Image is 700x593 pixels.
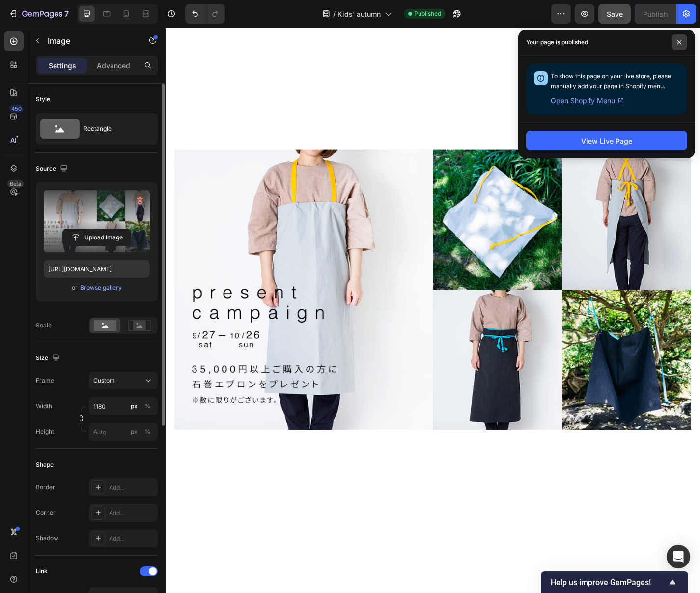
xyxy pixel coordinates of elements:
button: % [128,426,140,438]
div: Add... [109,483,155,492]
div: Open Intercom Messenger [667,545,690,568]
div: % [145,402,151,411]
div: Publish [643,9,668,19]
div: Undo/Redo [185,4,225,24]
div: 450 [9,105,24,113]
div: px [131,427,138,436]
label: Height [36,427,54,436]
div: Size [36,352,62,365]
label: Width [36,402,52,411]
span: / [333,9,336,19]
div: Add... [109,509,155,518]
div: Shape [36,460,54,469]
p: Advanced [97,60,130,71]
button: Save [598,4,631,24]
button: Custom [89,372,158,389]
button: View Live Page [526,131,687,150]
button: Show survey - Help us improve GemPages! [551,576,678,588]
div: Corner [36,508,56,517]
div: Rectangle [84,118,143,140]
input: https://example.com/image.jpg [44,260,150,278]
button: 7 [4,4,73,24]
div: View Live Page [581,136,632,146]
div: Source [36,162,70,176]
span: Help us improve GemPages! [551,578,667,587]
span: Custom [93,376,115,385]
div: Browse gallery [80,283,122,292]
div: Border [36,483,55,492]
label: Frame [36,376,54,385]
div: px [131,402,138,411]
button: Publish [635,4,676,24]
button: px [142,400,154,412]
span: Open Shopify Menu [551,95,615,107]
p: Your page is published [526,37,588,47]
div: % [145,427,151,436]
button: Upload Image [62,229,131,246]
span: Kids' autumn [337,9,381,19]
div: Beta [7,180,24,188]
button: px [142,426,154,438]
button: % [128,400,140,412]
div: Add... [109,534,155,543]
span: Save [607,10,623,18]
input: px% [89,423,158,441]
button: Browse gallery [80,283,122,293]
img: gempages_485499438039565566-710842eb-54c5-459d-b71c-35b8e0e27fc1.jpg [10,135,580,444]
p: 7 [64,8,69,20]
div: Shadow [36,534,58,543]
p: Settings [49,60,76,71]
p: Image [48,35,131,47]
span: or [72,282,78,294]
span: Published [414,9,441,18]
div: Link [36,567,48,576]
span: To show this page on your live store, please manually add your page in Shopify menu. [551,72,671,89]
div: Style [36,95,50,104]
div: Scale [36,321,52,330]
input: px% [89,397,158,415]
iframe: Design area [166,28,700,593]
